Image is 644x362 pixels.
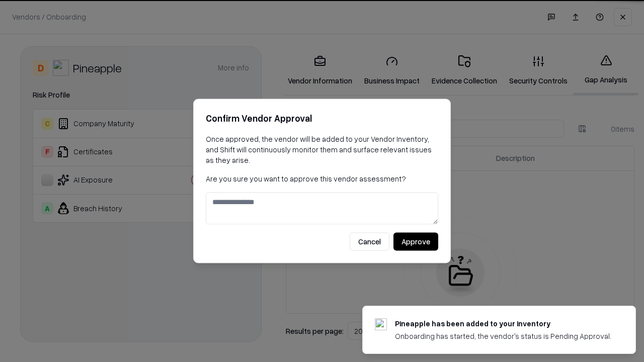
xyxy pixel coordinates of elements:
p: Once approved, the vendor will be added to your Vendor Inventory, and Shift will continuously mon... [206,134,438,165]
button: Cancel [350,233,389,251]
button: Approve [393,233,438,251]
div: Pineapple has been added to your inventory [395,318,611,329]
p: Are you sure you want to approve this vendor assessment? [206,173,438,184]
h2: Confirm Vendor Approval [206,111,438,126]
img: pineappleenergy.com [375,318,387,330]
div: Onboarding has started, the vendor's status is Pending Approval. [395,331,611,341]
